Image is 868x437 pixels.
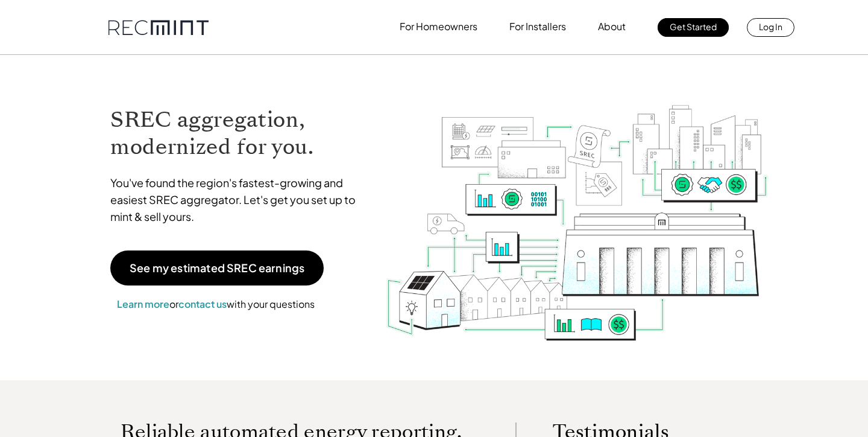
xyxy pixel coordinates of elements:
p: or with your questions [110,296,321,312]
a: See my estimated SREC earnings [110,250,324,285]
a: Get Started [658,18,729,37]
a: Log In [747,18,794,37]
p: Log In [759,18,782,35]
p: For Homeowners [400,18,477,35]
img: RECmint value cycle [385,73,770,344]
p: About [598,18,626,35]
a: Learn more [117,298,169,310]
p: See my estimated SREC earnings [130,263,304,273]
p: Get Started [670,18,717,35]
p: For Installers [509,18,566,35]
h1: SREC aggregation, modernized for you. [110,106,367,161]
a: contact us [178,298,227,310]
p: You've found the region's fastest-growing and easiest SREC aggregator. Let's get you set up to mi... [110,174,367,225]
